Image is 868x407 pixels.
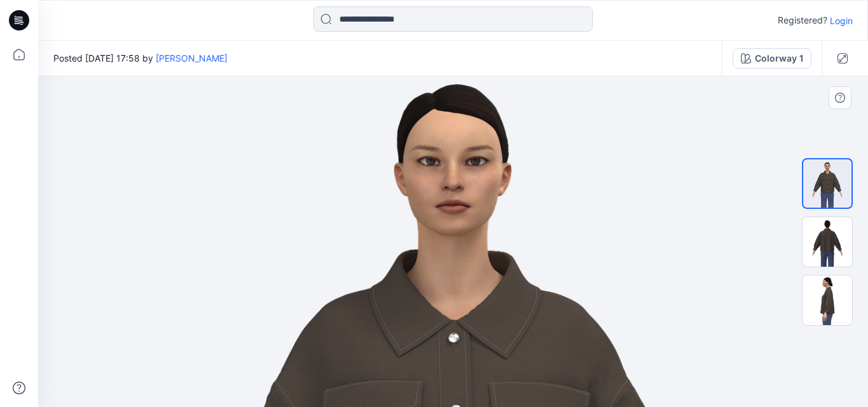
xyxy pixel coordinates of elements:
[830,14,853,27] p: Login
[803,159,851,208] img: FORNT N
[755,51,803,65] div: Colorway 1
[733,48,811,69] button: Colorway 1
[803,217,852,267] img: BACK N
[53,51,227,65] span: Posted [DATE] 17:58 by
[803,276,852,325] img: side n
[156,53,227,63] a: [PERSON_NAME]
[778,13,827,28] p: Registered?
